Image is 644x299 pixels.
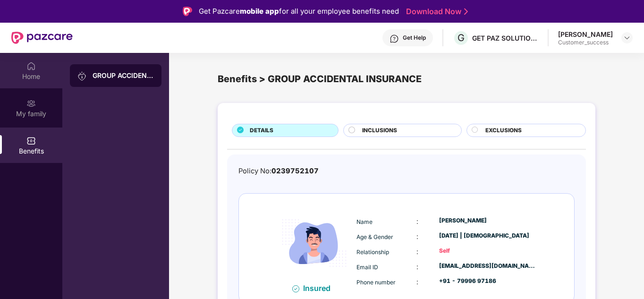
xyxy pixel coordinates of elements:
[26,61,36,71] img: svg+xml;base64,PHN2ZyBpZD0iSG9tZSIgeG1sbnM9Imh0dHA6Ly93d3cudzMub3JnLzIwMDAvc3ZnIiB3aWR0aD0iMjAiIG...
[356,218,373,225] span: Name
[356,248,389,256] span: Relationship
[558,30,613,39] div: [PERSON_NAME]
[26,136,36,145] img: svg+xml;base64,PHN2ZyBpZD0iQmVuZWZpdHMiIHhtbG5zPSJodHRwOi8vd3d3LnczLm9yZy8yMDAwL3N2ZyIgd2lkdGg9Ij...
[439,277,536,286] div: +91 - 79996 97186
[623,34,631,42] img: svg+xml;base64,PHN2ZyBpZD0iRHJvcGRvd24tMzJ4MzIiIHhtbG5zPSJodHRwOi8vd3d3LnczLm9yZy8yMDAwL3N2ZyIgd2...
[416,278,418,286] span: :
[274,203,354,283] img: icon
[240,7,279,16] strong: mobile app
[485,126,522,135] span: EXCLUSIONS
[439,247,536,256] div: Self
[303,283,336,293] div: Insured
[416,217,418,225] span: :
[218,72,595,86] div: Benefits > GROUP ACCIDENTAL INSURANCE
[26,99,36,108] img: svg+xml;base64,PHN2ZyB3aWR0aD0iMjAiIGhlaWdodD0iMjAiIHZpZXdCb3g9IjAgMCAyMCAyMCIgZmlsbD0ibm9uZSIgeG...
[458,32,465,43] span: G
[11,32,73,44] img: New Pazcare Logo
[362,126,397,135] span: INCLUSIONS
[403,34,426,42] div: Get Help
[292,285,299,292] img: svg+xml;base64,PHN2ZyB4bWxucz0iaHR0cDovL3d3dy53My5vcmcvMjAwMC9zdmciIHdpZHRoPSIxNiIgaGVpZ2h0PSIxNi...
[356,264,378,271] span: Email ID
[472,34,538,43] div: GET PAZ SOLUTIONS PRIVATE LIMTED
[439,231,536,240] div: [DATE] | [DEMOGRAPHIC_DATA]
[183,7,192,16] img: Logo
[558,39,613,46] div: Customer_success
[416,263,418,271] span: :
[390,34,399,43] img: svg+xml;base64,PHN2ZyBpZD0iSGVscC0zMngzMiIgeG1sbnM9Imh0dHA6Ly93d3cudzMub3JnLzIwMDAvc3ZnIiB3aWR0aD...
[93,71,154,80] div: GROUP ACCIDENTAL INSURANCE
[406,7,465,17] a: Download Now
[416,248,418,256] span: :
[464,7,468,17] img: Stroke
[250,126,273,135] span: DETAILS
[439,216,536,225] div: [PERSON_NAME]
[238,166,319,177] div: Policy No:
[416,232,418,240] span: :
[199,6,399,17] div: Get Pazcare for all your employee benefits need
[356,279,396,286] span: Phone number
[356,233,393,240] span: Age & Gender
[77,71,87,81] img: svg+xml;base64,PHN2ZyB3aWR0aD0iMjAiIGhlaWdodD0iMjAiIHZpZXdCb3g9IjAgMCAyMCAyMCIgZmlsbD0ibm9uZSIgeG...
[271,167,319,175] span: 0239752107
[439,262,536,271] div: [EMAIL_ADDRESS][DOMAIN_NAME]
